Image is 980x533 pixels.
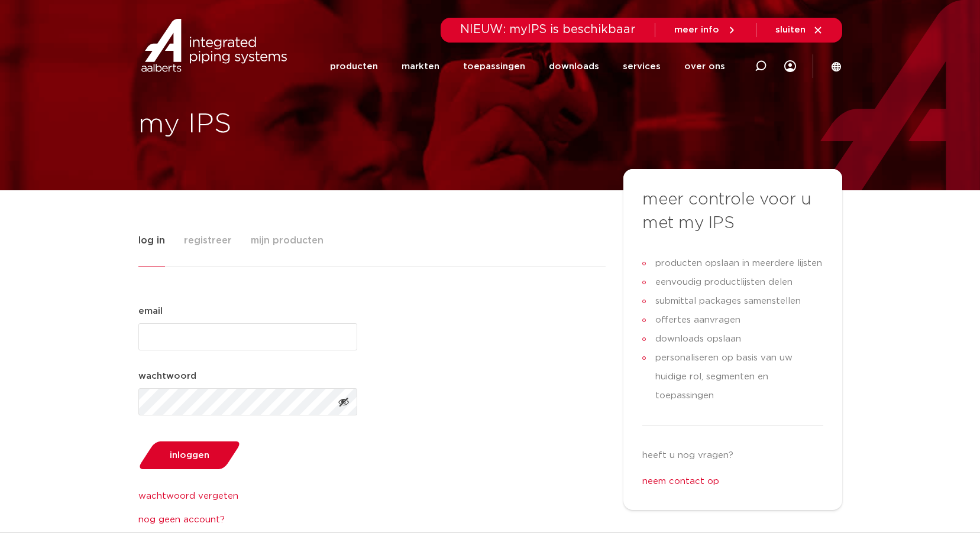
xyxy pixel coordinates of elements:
[138,106,484,144] h1: my IPS
[138,489,357,503] a: wachtwoord vergeten
[463,44,525,89] a: toepassingen
[784,53,796,79] div: my IPS
[138,369,196,383] label: wachtwoord
[184,229,232,252] span: registreer
[642,451,733,460] span: heeft u nog vragen?
[674,25,737,35] a: meer info
[402,44,439,89] a: markten
[775,25,823,35] a: sluiten
[549,44,599,89] a: downloads
[170,451,209,460] span: inloggen
[652,254,822,273] span: producten opslaan in meerdere lijsten
[684,44,725,89] a: over ons
[775,25,806,34] span: sluiten
[251,229,324,252] span: mijn producten
[330,44,378,89] a: producten
[138,513,357,527] a: nog geen account?
[330,388,357,415] button: Toon wachtwoord
[652,273,793,292] span: eenvoudig productlijsten delen
[623,44,661,89] a: services
[674,25,719,34] span: meer info
[642,477,719,486] a: neem contact op
[330,44,725,89] nav: Menu
[134,440,244,470] button: inloggen
[138,304,163,318] label: email
[652,349,823,405] span: personaliseren op basis van uw huidige rol, segmenten en toepassingen
[138,229,165,252] span: log in
[652,330,741,349] span: downloads opslaan
[642,188,823,235] h3: meer controle voor u met my IPS
[652,311,740,330] span: offertes aanvragen
[138,228,842,527] div: Tabs. Open items met enter of spatie, sluit af met escape en navigeer met de pijltoetsen.
[652,292,801,311] span: submittal packages samenstellen
[460,24,636,35] span: NIEUW: myIPS is beschikbaar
